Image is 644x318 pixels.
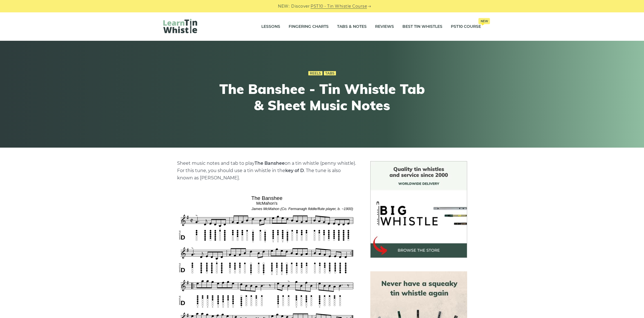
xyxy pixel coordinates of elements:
a: Tabs & Notes [337,20,367,34]
span: New [478,18,490,24]
img: LearnTinWhistle.com [163,19,197,33]
a: Tabs [324,71,336,76]
strong: The Banshee [255,161,285,166]
a: PST10 CourseNew [451,20,481,34]
a: Reels [308,71,322,76]
p: Sheet music notes and tab to play on a tin whistle (penny whistle). For this tune, you should use... [177,160,357,182]
strong: key of D [285,168,304,173]
img: BigWhistle Tin Whistle Store [370,161,467,258]
a: Fingering Charts [289,20,329,34]
a: Lessons [261,20,280,34]
a: Best Tin Whistles [402,20,442,34]
a: Reviews [375,20,394,34]
h1: The Banshee - Tin Whistle Tab & Sheet Music Notes [219,81,426,113]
